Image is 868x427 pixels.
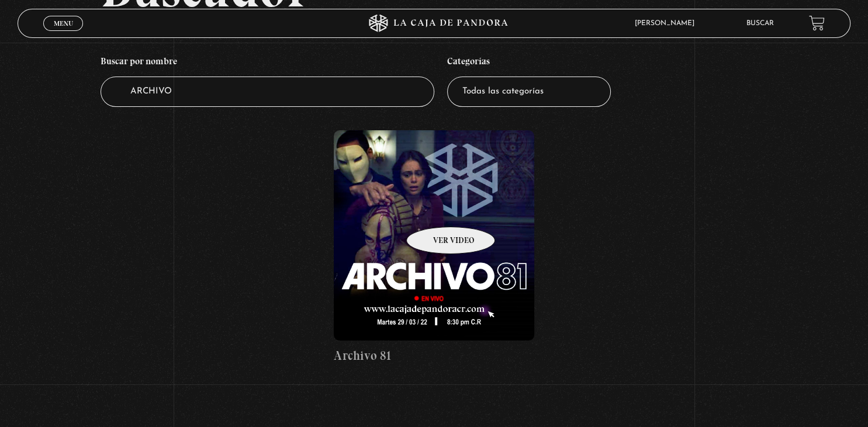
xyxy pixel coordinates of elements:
h4: Categorías [447,50,611,77]
a: Archivo 81 [334,130,534,365]
a: Buscar [746,20,774,27]
h4: Buscar por nombre [101,50,434,77]
span: Menu [54,20,73,27]
span: Cerrar [50,29,77,37]
span: [PERSON_NAME] [629,20,706,27]
h4: Archivo 81 [334,346,534,365]
a: View your shopping cart [809,15,825,31]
